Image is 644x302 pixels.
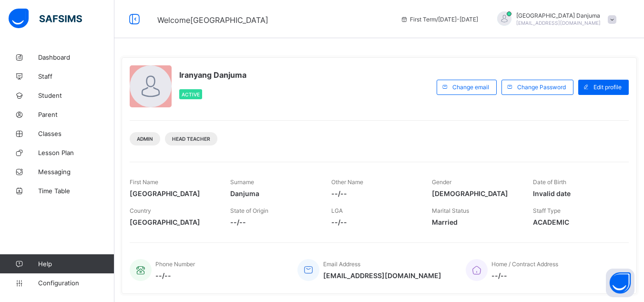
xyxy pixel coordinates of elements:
span: --/-- [331,218,418,226]
span: [EMAIL_ADDRESS][DOMAIN_NAME] [323,271,441,280]
span: First Name [130,178,158,186]
span: [GEOGRAPHIC_DATA] [130,218,216,226]
span: Time Table [38,187,114,195]
span: Edit profile [593,83,622,91]
span: Active [182,92,200,97]
span: LGA [331,207,343,214]
span: Dashboard [38,53,114,61]
span: Help [38,260,114,268]
span: Classes [38,130,114,137]
span: Danjuma [230,189,317,198]
span: Change email [452,83,489,91]
div: IranyangDanjuma [488,11,621,27]
span: --/-- [155,271,195,280]
span: Surname [230,178,254,186]
span: --/-- [331,189,418,198]
span: Staff [38,73,114,80]
span: Head Teacher [172,136,210,142]
span: Country [130,207,151,214]
span: Staff Type [533,207,561,214]
span: Date of Birth [533,178,566,186]
span: --/-- [230,218,317,226]
span: Married [432,218,518,226]
span: [DEMOGRAPHIC_DATA] [432,189,518,198]
span: Change Password [517,83,566,91]
img: safsims [9,9,82,29]
span: Email Address [323,260,360,268]
span: Gender [432,178,451,186]
span: [GEOGRAPHIC_DATA] [130,189,216,198]
span: Home / Contract Address [491,260,558,268]
span: ACADEMIC [533,218,619,226]
span: session/term information [400,16,478,23]
span: State of Origin [230,207,268,214]
span: Admin [137,136,153,142]
span: --/-- [491,271,558,280]
span: Phone Number [155,260,195,268]
span: Other Name [331,178,363,186]
span: Student [38,92,114,99]
span: Iranyang Danjuma [179,70,246,80]
span: Configuration [38,279,114,287]
span: Marital Status [432,207,469,214]
span: Messaging [38,168,114,176]
span: Invalid date [533,189,619,198]
span: Parent [38,111,114,118]
button: Open asap [606,269,634,297]
span: [GEOGRAPHIC_DATA] Danjuma [516,12,601,19]
span: [EMAIL_ADDRESS][DOMAIN_NAME] [516,20,601,26]
span: Welcome [GEOGRAPHIC_DATA] [157,15,268,25]
span: Lesson Plan [38,149,114,156]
